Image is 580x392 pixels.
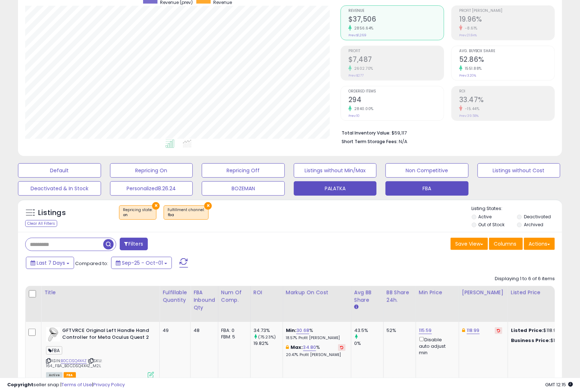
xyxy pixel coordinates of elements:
b: Min: [286,327,297,334]
div: FBA inbound Qty [193,289,215,311]
span: Sep-25 - Oct-01 [122,259,163,266]
div: seller snap | | [7,382,125,388]
label: Active [479,214,492,220]
label: Archived [524,222,543,228]
span: FBA [46,346,62,355]
p: 18.57% Profit [PERSON_NAME] [286,336,346,341]
button: BOZEMAN [202,181,285,196]
div: Num of Comp. [221,289,247,304]
button: Save View [451,238,488,250]
small: 1551.88% [462,66,482,71]
button: × [152,202,160,210]
h2: 19.96% [459,15,554,25]
button: Repricing Off [202,163,285,178]
div: 43.5% [354,327,383,334]
b: Short Term Storage Fees: [342,138,398,145]
div: Displaying 1 to 6 of 6 items [495,275,555,282]
span: Profit [PERSON_NAME] [459,9,554,13]
b: Business Price: [511,337,551,344]
div: Listed Price [511,289,573,296]
b: Total Inventory Value: [342,130,391,136]
button: × [204,202,212,210]
div: 49 [163,327,185,334]
div: $118.99 [511,327,571,334]
button: Repricing On [110,163,193,178]
button: Deactivated & In Stock [18,181,101,196]
a: Terms of Use [61,381,92,388]
div: FBM: 5 [221,334,245,340]
div: 52% [387,327,410,334]
button: Last 7 Days [26,257,74,269]
div: 19.82% [254,340,283,347]
a: 115.59 [419,327,432,334]
div: Title [44,289,156,296]
small: -15.44% [462,106,480,111]
h2: 294 [348,96,444,105]
small: Prev: 39.58% [459,114,479,118]
strong: Copyright [7,381,33,388]
span: Avg. Buybox Share [459,49,554,53]
small: Prev: $277 [348,73,364,78]
div: BB Share 24h. [387,289,413,304]
div: $117.8 [511,337,571,344]
p: 20.47% Profit [PERSON_NAME] [286,352,346,357]
h2: $7,487 [348,55,444,65]
label: Out of Stock [479,222,505,228]
small: (75.23%) [258,334,276,340]
img: 31-Vy0KSI9L._SL40_.jpg [46,327,60,342]
span: Profit [348,49,444,53]
div: 48 [193,327,213,334]
button: Actions [524,238,555,250]
div: Fulfillable Quantity [163,289,187,304]
small: 2602.70% [352,66,373,71]
div: Min Price [419,289,456,296]
a: B0CDSQ4X4Z [61,358,87,364]
span: Repricing state : [123,207,152,218]
span: Fulfillment channel : [168,207,205,218]
button: FBA [385,181,469,196]
button: Personalized8.26.24 [110,181,193,196]
span: Revenue [348,9,444,13]
div: ROI [254,289,280,296]
h2: 33.47% [459,96,554,105]
button: Columns [489,238,523,250]
button: Non Competitive [385,163,469,178]
li: $59,117 [342,128,549,137]
span: N/A [399,138,407,145]
span: 2025-10-9 12:15 GMT [545,381,573,388]
button: Listings without Cost [478,163,561,178]
button: PALATKA [294,181,377,196]
label: Deactivated [524,214,551,220]
div: FBA: 0 [221,327,245,334]
small: Avg BB Share. [354,304,358,310]
h2: 52.86% [459,55,554,65]
div: fba [168,213,205,218]
div: 34.73% [254,327,283,334]
b: GFTVRCE Original Left Handle Hand Controller for Meta Oculus Quest 2 [62,327,150,342]
a: 118.99 [467,327,480,334]
button: Listings without Min/Max [294,163,377,178]
span: Ordered Items [348,90,444,94]
div: on [123,213,152,218]
small: Prev: 10 [348,114,360,118]
span: | SKU: 164_FBA_B0CDSQ4X4Z_M2L [46,358,102,369]
h5: Listings [38,208,66,218]
small: Prev: 3.20% [459,73,476,78]
h2: $37,506 [348,15,444,25]
span: ROI [459,90,554,94]
b: Listed Price: [511,327,544,334]
small: 2856.64% [352,26,374,31]
div: Disable auto adjust min [419,336,453,356]
th: The percentage added to the cost of goods (COGS) that forms the calculator for Min & Max prices. [283,286,351,322]
p: Listing States: [472,205,562,212]
button: Default [18,163,101,178]
a: Privacy Policy [93,381,125,388]
button: Filters [120,238,148,250]
small: Prev: 21.84% [459,33,477,37]
button: Sep-25 - Oct-01 [111,257,172,269]
a: 34.80 [303,344,316,351]
small: 2840.00% [352,106,374,111]
div: Clear All Filters [25,220,57,227]
div: [PERSON_NAME] [462,289,505,296]
b: Max: [291,344,303,351]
